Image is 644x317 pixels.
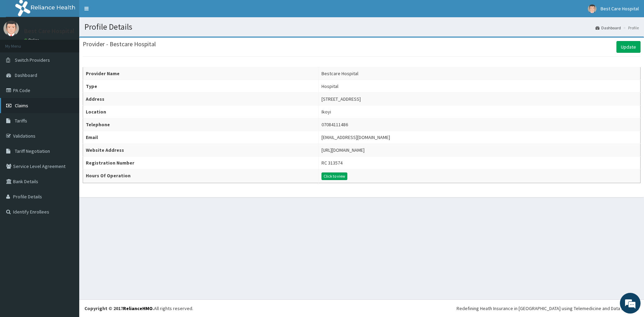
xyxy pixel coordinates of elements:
img: User Image [3,21,19,36]
div: Redefining Heath Insurance in [GEOGRAPHIC_DATA] using Telemedicine and Data Science! [457,305,639,312]
button: Click to view [321,172,347,180]
a: RelianceHMO [123,305,153,311]
div: [EMAIL_ADDRESS][DOMAIN_NAME] [321,134,390,141]
span: Tariffs [15,118,27,124]
img: User Image [588,4,596,13]
th: Telephone [83,118,319,131]
a: Dashboard [595,25,621,31]
div: RC 313574 [321,159,343,166]
th: Registration Number [83,157,319,169]
th: Type [83,80,319,93]
th: Address [83,93,319,106]
span: Switch Providers [15,57,50,63]
div: Hospital [321,83,338,90]
span: Claims [15,102,28,109]
th: Location [83,106,319,118]
th: Hours Of Operation [83,169,319,183]
span: Dashboard [15,72,37,78]
footer: All rights reserved. [79,299,644,317]
h3: Provider - Bestcare Hospital [83,41,156,47]
div: 07084111486 [321,121,348,128]
th: Website Address [83,144,319,157]
div: Ikoyi [321,108,331,115]
div: [STREET_ADDRESS] [321,96,361,102]
th: Email [83,131,319,144]
a: Update [616,41,641,53]
th: Provider Name [83,67,319,80]
h1: Profile Details [84,22,639,31]
div: [URL][DOMAIN_NAME] [321,147,365,153]
span: Best Care Hospital [601,6,639,12]
a: Online [24,38,41,42]
li: Profile [622,25,639,31]
div: Bestcare Hospital [321,70,358,77]
span: Tariff Negotiation [15,148,50,154]
p: Best Care Hospital [24,28,74,34]
strong: Copyright © 2017 . [84,305,154,311]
